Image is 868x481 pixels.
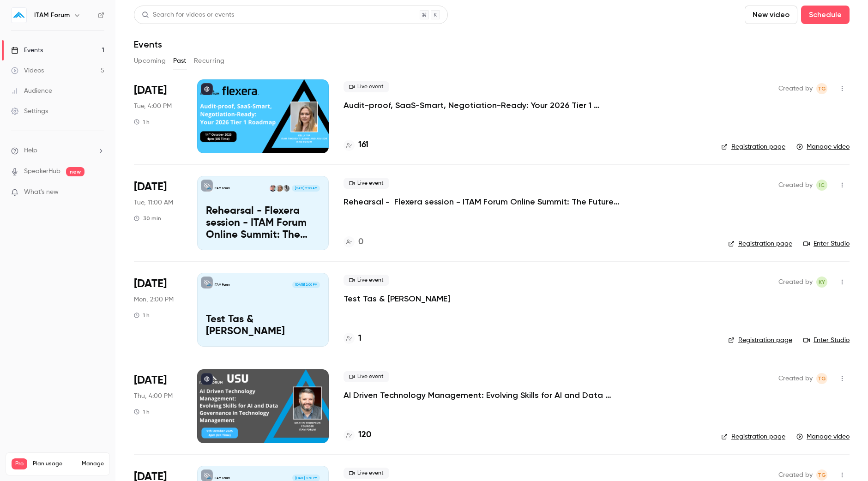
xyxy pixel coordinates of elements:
[142,10,234,20] div: Search for videos or events
[134,176,182,250] div: Oct 14 Tue, 11:00 AM (Europe/London)
[344,275,389,286] span: Live event
[292,475,319,481] span: [DATE] 3:30 PM
[11,66,44,75] div: Videos
[134,391,173,401] span: Thu, 4:00 PM
[134,102,172,111] span: Tue, 4:00 PM
[778,83,813,94] span: Created by
[11,46,43,55] div: Events
[816,277,827,288] span: Kelly Yip
[11,146,104,156] li: help-dropdown-opener
[197,176,329,250] a: Rehearsal - Flexera session - ITAM Forum Online Summit: The Future of AI in IT Asset Management, ...
[134,273,182,347] div: Oct 13 Mon, 2:00 PM (Europe/London)
[134,215,161,222] div: 30 min
[778,180,813,191] span: Created by
[816,373,827,384] span: Tasveer Gola
[134,180,167,194] span: [DATE]
[344,371,389,382] span: Live event
[206,205,320,241] p: Rehearsal - Flexera session - ITAM Forum Online Summit: The Future of AI in IT Asset Management, ...
[11,86,52,96] div: Audience
[12,458,27,469] span: Pro
[215,186,230,191] p: ITAM Forum
[803,336,850,345] a: Enter Studio
[344,468,389,479] span: Live event
[778,469,813,481] span: Created by
[801,6,850,24] button: Schedule
[819,277,825,288] span: KY
[728,239,792,248] a: Registration page
[292,282,319,288] span: [DATE] 2:00 PM
[344,81,389,92] span: Live event
[134,295,174,304] span: Mon, 2:00 PM
[816,469,827,481] span: Tasveer Gola
[796,432,850,441] a: Manage video
[24,187,59,197] span: What's new
[66,167,84,176] span: new
[816,180,827,191] span: Iva Ceronio
[818,373,826,384] span: TG
[93,188,104,197] iframe: Noticeable Trigger
[778,373,813,384] span: Created by
[12,8,26,23] img: ITAM Forum
[721,432,785,441] a: Registration page
[816,83,827,94] span: Tasveer Gola
[745,6,797,24] button: New video
[34,11,70,20] h6: ITAM Forum
[134,277,167,291] span: [DATE]
[215,283,230,287] p: ITAM Forum
[344,293,450,304] a: Test Tas & [PERSON_NAME]
[358,429,371,441] h4: 120
[728,336,792,345] a: Registration page
[344,236,363,248] a: 0
[24,146,37,156] span: Help
[721,142,785,151] a: Registration page
[134,408,150,415] div: 1 h
[134,54,166,68] button: Upcoming
[819,180,825,191] span: IC
[778,277,813,288] span: Created by
[134,118,150,126] div: 1 h
[344,139,368,151] a: 161
[134,312,150,319] div: 1 h
[134,369,182,443] div: Oct 9 Thu, 4:00 PM (Europe/London)
[134,198,173,207] span: Tue, 11:00 AM
[134,83,167,98] span: [DATE]
[194,54,225,68] button: Recurring
[24,167,60,176] a: SpeakerHub
[197,273,329,347] a: Test Tas & KellyITAM Forum[DATE] 2:00 PMTest Tas & [PERSON_NAME]
[344,332,362,345] a: 1
[33,460,76,468] span: Plan usage
[344,196,621,207] a: Rehearsal - Flexera session - ITAM Forum Online Summit: The Future of AI in IT Asset Management, ...
[206,314,320,338] p: Test Tas & [PERSON_NAME]
[818,469,826,481] span: TG
[344,178,389,189] span: Live event
[134,39,162,50] h1: Events
[173,54,187,68] button: Past
[134,79,182,153] div: Oct 14 Tue, 4:00 PM (Europe/London)
[358,139,368,151] h4: 161
[292,185,319,192] span: [DATE] 11:00 AM
[82,460,104,468] a: Manage
[358,236,363,248] h4: 0
[818,83,826,94] span: TG
[344,390,621,401] a: AI Driven Technology Management: Evolving Skills for AI and Data Governance in Technology Management
[283,185,289,192] img: Gary McAllister
[803,239,850,248] a: Enter Studio
[796,142,850,151] a: Manage video
[270,185,276,192] img: Leigh Martin
[344,429,371,441] a: 120
[215,476,230,481] p: ITAM Forum
[134,373,167,388] span: [DATE]
[344,100,621,111] a: Audit-proof, SaaS-Smart, Negotiation-Ready: Your 2026 Tier 1 Roadmap
[276,185,283,192] img: Kelly Yip
[11,107,48,116] div: Settings
[358,332,362,345] h4: 1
